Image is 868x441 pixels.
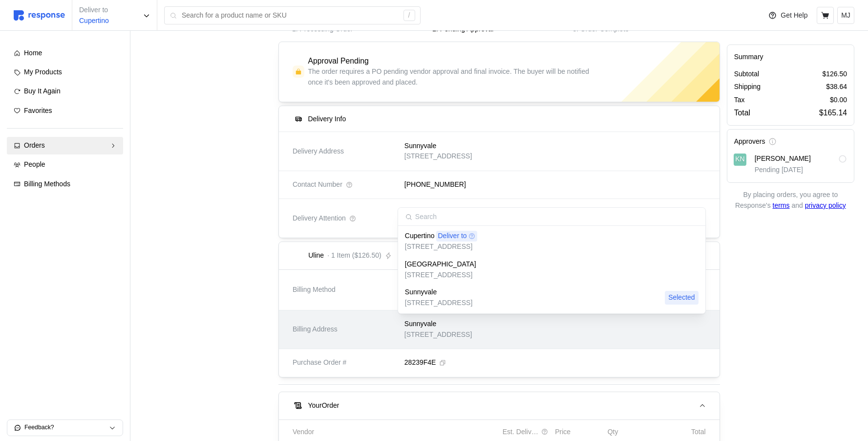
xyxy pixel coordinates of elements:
[293,179,342,190] span: Contact Number
[7,83,123,100] a: Buy It Again
[668,292,695,303] p: Selected
[293,213,346,224] span: Delivery Attention
[781,10,807,21] p: Get Help
[404,179,466,190] p: [PHONE_NUMBER]
[7,44,123,62] a: Home
[403,10,415,22] div: /
[691,427,706,438] p: Total
[398,208,705,226] input: Search
[404,151,472,162] p: [STREET_ADDRESS]
[734,107,750,119] p: Total
[773,201,790,209] a: terms
[755,165,847,176] p: Pending [DATE]
[7,102,123,120] a: Favorites
[438,231,467,242] p: Deliver to
[182,7,398,24] input: Search for a product name or SKU
[734,82,761,93] p: Shipping
[293,285,336,295] span: Billing Method
[279,392,720,419] button: YourOrder
[24,140,106,151] div: Orders
[293,146,344,157] span: Delivery Address
[404,330,472,340] p: [STREET_ADDRESS]
[293,324,338,335] span: Billing Address
[503,427,540,438] p: Est. Delivery
[826,82,847,93] p: $38.64
[405,298,472,309] p: [STREET_ADDRESS]
[24,107,52,114] span: Favorites
[7,176,123,193] a: Billing Methods
[7,64,123,81] a: My Products
[755,154,811,165] p: [PERSON_NAME]
[734,52,847,62] h5: Summary
[404,319,436,330] p: Sunnyvale
[308,66,602,88] p: The order requires a PO pending vendor approval and final invoice. The buyer will be notified onc...
[762,6,813,25] button: Get Help
[405,270,476,281] p: [STREET_ADDRESS]
[79,5,109,16] p: Deliver to
[734,69,759,80] p: Subtotal
[24,180,70,188] span: Billing Methods
[727,190,854,211] p: By placing orders, you agree to Response's and
[830,95,847,106] p: $0.00
[24,423,109,432] p: Feedback?
[404,357,436,368] p: 28239F4E
[293,357,347,368] span: Purchase Order #
[293,427,314,438] p: Vendor
[14,10,65,21] img: svg%3e
[24,87,61,95] span: Buy It Again
[308,56,368,67] h4: Approval Pending
[24,49,42,57] span: Home
[608,427,618,438] p: Qty
[7,420,123,436] button: Feedback?
[734,137,765,147] h5: Approvers
[805,201,846,209] a: privacy policy
[555,427,571,438] p: Price
[841,10,850,21] p: MJ
[308,400,339,411] h5: Your Order
[279,270,720,377] div: Uline· 1 Item ($126.50)
[405,287,437,298] p: Sunnyvale
[837,7,854,24] button: MJ
[279,242,720,269] button: Uline· 1 Item ($126.50)
[7,156,123,174] a: People
[308,250,324,261] p: Uline
[7,137,123,154] a: Orders
[24,68,62,76] span: My Products
[405,231,435,242] p: Cupertino
[24,160,45,168] span: People
[735,154,744,165] p: KN
[405,259,476,270] p: [GEOGRAPHIC_DATA]
[819,107,847,119] p: $165.14
[822,69,847,80] p: $126.50
[79,16,109,26] p: Cupertino
[308,114,346,124] h5: Delivery Info
[327,250,381,261] p: · 1 Item ($126.50)
[734,95,745,106] p: Tax
[404,141,436,152] p: Sunnyvale
[405,242,477,252] p: [STREET_ADDRESS]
